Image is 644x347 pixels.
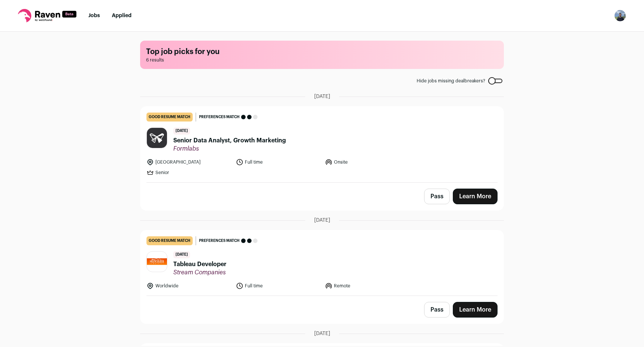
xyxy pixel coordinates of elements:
h1: Top job picks for you [146,47,498,57]
a: good resume match Preferences match [DATE] Senior Data Analyst, Growth Marketing Formlabs [GEOGRA... [141,107,503,182]
a: Learn More [453,302,498,318]
span: [DATE] [173,127,190,135]
a: Applied [112,13,132,18]
img: 14342033-medium_jpg [614,10,626,22]
span: Stream Companies [173,269,227,276]
div: good resume match [146,236,193,245]
img: cb00dd4447afe8f2fdb2b4a461caedb8eb02c44b14167cd7ea5ec9cd9e25e5e6.png [147,128,167,148]
span: 6 results [146,57,498,63]
span: Preferences match [199,237,240,245]
button: Pass [424,189,450,204]
li: Senior [146,169,231,176]
li: Worldwide [146,282,231,290]
a: Jobs [88,13,100,18]
span: Senior Data Analyst, Growth Marketing [173,136,286,145]
span: Tableau Developer [173,260,227,269]
li: Full time [236,158,321,166]
span: Preferences match [199,113,240,121]
span: [DATE] [314,93,330,100]
span: Formlabs [173,145,286,152]
a: good resume match Preferences match [DATE] Tableau Developer Stream Companies Worldwide Full time... [141,230,503,296]
li: Remote [325,282,410,290]
button: Open dropdown [614,10,626,22]
a: Learn More [453,189,498,204]
button: Pass [424,302,450,318]
li: Full time [236,282,321,290]
div: good resume match [146,113,193,122]
li: Onsite [325,158,410,166]
span: Hide jobs missing dealbreakers? [417,78,485,84]
img: 4e0771c128b0575cc4fcaaebbfb3763111fcb8495151b7fa9fcd08d521302ff3.jpg [147,258,167,265]
li: [GEOGRAPHIC_DATA] [146,158,231,166]
span: [DATE] [314,330,330,337]
span: [DATE] [314,217,330,224]
span: [DATE] [173,251,190,258]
